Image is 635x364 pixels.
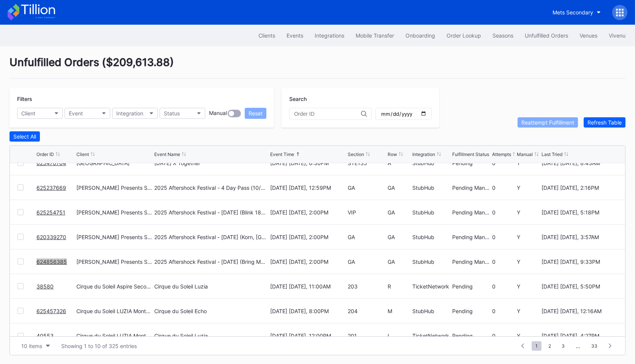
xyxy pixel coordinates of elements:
div: 2025 Aftershock Festival - [DATE] (Blink 182, Good Charlotte, All Time Low, All American Rejects) [154,209,268,216]
div: Attempts [492,151,511,157]
button: Select All [10,131,40,142]
div: GA [388,209,410,216]
div: 2025 Aftershock Festival - 4 Day Pass (10/2 - 10/5) (Blink 182, Deftones, Korn, Bring Me The Hori... [154,184,268,191]
div: Cirque du Soleil Luzia [154,283,208,290]
div: StubHub [412,184,450,191]
button: Events [281,28,309,43]
div: 0 [492,283,515,290]
div: 2025 Aftershock Festival - [DATE] (Korn, [GEOGRAPHIC_DATA], Gojira, Three Days Grace) [154,234,268,240]
div: StubHub [412,258,450,265]
div: StubHub [412,308,450,314]
div: Reset [249,110,263,117]
div: [DATE] [DATE], 4:27PM [542,332,618,339]
div: StubHub [412,209,450,216]
div: Pending Manual [452,234,490,240]
div: Manual [517,151,533,157]
div: Pending Manual [452,258,490,265]
a: 38580 [36,283,54,290]
div: Integrations [315,32,344,39]
div: Y [517,283,540,290]
span: 1 [532,341,542,351]
div: R [388,283,410,290]
button: Order Lookup [441,28,487,43]
div: Search [289,96,432,102]
button: 10 items [17,341,54,351]
div: GA [348,258,386,265]
div: Event Name [154,151,180,157]
div: Refresh Table [587,119,622,126]
button: Venues [574,28,603,43]
a: 625457326 [36,308,66,314]
div: [PERSON_NAME] Presents Secondary [76,234,152,240]
button: Reattempt Fulfillment [518,117,578,128]
div: Select All [13,133,36,140]
div: [DATE] [DATE], 12:00PM [270,332,346,339]
button: Integration [112,108,158,119]
div: Y [517,308,540,314]
div: Integration [412,151,435,157]
div: Y [517,332,540,339]
div: Mets Secondary [553,9,593,16]
div: Event [69,110,83,117]
div: Order ID [36,151,54,157]
a: Onboarding [400,28,441,43]
div: Cirque du Soleil LUZIA Montreal Secondary Payment Tickets [76,332,152,339]
button: Seasons [487,28,519,43]
button: Status [160,108,205,119]
div: [PERSON_NAME] Presents Secondary [76,184,152,191]
div: TicketNetwork [412,283,450,290]
div: [PERSON_NAME] Presents Secondary [76,209,152,216]
button: Integrations [309,28,350,43]
span: 3 [558,341,568,351]
div: VIP [348,209,386,216]
div: 0 [492,332,515,339]
div: 203 [348,283,386,290]
div: [DATE] [DATE], 8:00PM [270,308,346,314]
div: Order Lookup [447,32,481,39]
button: Unfulfilled Orders [519,28,574,43]
div: ... [570,343,586,349]
div: Unfulfilled Orders [525,32,568,39]
div: Status [164,110,180,117]
div: 0 [492,234,515,240]
div: Event Time [270,151,294,157]
button: Vivenu [603,28,631,43]
div: Cirque du Soleil Aspire Secondary [76,283,152,290]
div: GA [388,258,410,265]
div: [DATE] [DATE], 2:00PM [270,258,346,265]
div: 204 [348,308,386,314]
div: [DATE] [DATE], 12:59PM [270,184,346,191]
div: Pending [452,332,490,339]
div: Onboarding [405,32,435,39]
button: Mobile Transfer [350,28,400,43]
div: Pending Manual [452,209,490,216]
div: [DATE] [DATE], 5:50PM [542,283,618,290]
div: 0 [492,258,515,265]
button: Clients [253,28,281,43]
div: Last Tried [542,151,562,157]
div: GA [348,184,386,191]
div: Y [517,209,540,216]
div: Fulfillment Status [452,151,489,157]
a: 40553 [36,332,54,339]
a: 624856385 [36,258,67,265]
div: Section [348,151,364,157]
div: 2025 Aftershock Festival - [DATE] (Bring Me The Horizon, [PERSON_NAME], [PERSON_NAME], [PERSON_NA... [154,258,268,265]
a: 625254751 [36,209,65,216]
div: Pending [452,308,490,314]
div: 201 [348,332,386,339]
div: 0 [492,308,515,314]
div: Y [517,258,540,265]
div: Reattempt Fulfillment [521,119,574,126]
button: Refresh Table [584,117,625,128]
input: Order ID [294,111,361,117]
